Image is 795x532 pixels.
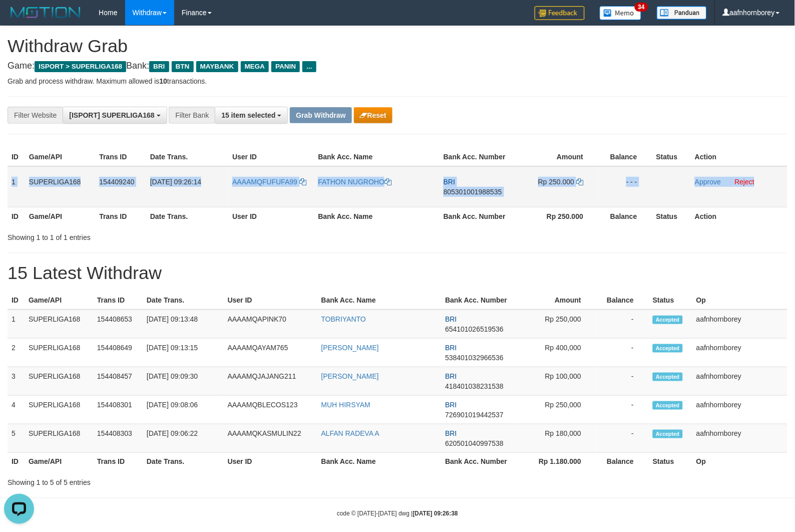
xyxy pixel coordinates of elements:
[8,228,324,242] div: Showing 1 to 1 of 1 entries
[224,310,317,339] td: AAAAMQAPINK70
[635,3,648,12] span: 34
[69,111,154,119] span: [ISPORT] SUPERLIGA168
[653,373,683,381] span: Accepted
[93,396,143,424] td: 154408301
[441,453,517,471] th: Bank Acc. Number
[691,148,787,166] th: Action
[692,396,787,424] td: aafnhornborey
[653,344,683,353] span: Accepted
[224,453,317,471] th: User ID
[337,510,458,517] small: code © [DATE]-[DATE] dwg |
[317,453,442,471] th: Bank Acc. Name
[93,310,143,339] td: 154408653
[228,148,314,166] th: User ID
[517,424,596,453] td: Rp 180,000
[517,339,596,367] td: Rp 400,000
[596,424,649,453] td: -
[8,207,25,225] th: ID
[25,310,93,339] td: SUPERLIGA168
[653,401,683,410] span: Accepted
[517,453,596,471] th: Rp 1.180.000
[25,367,93,396] td: SUPERLIGA168
[25,396,93,424] td: SUPERLIGA168
[8,424,25,453] td: 5
[63,107,167,124] button: [ISPORT] SUPERLIGA168
[692,367,787,396] td: aafnhornborey
[25,291,93,310] th: Game/API
[99,178,134,186] span: 154409240
[649,291,692,310] th: Status
[224,367,317,396] td: AAAAMQJAJANG211
[657,6,707,20] img: panduan.png
[143,453,224,471] th: Date Trans.
[518,148,598,166] th: Amount
[318,178,391,186] a: FATHON NUGROHO
[652,148,691,166] th: Status
[596,396,649,424] td: -
[321,372,379,380] a: [PERSON_NAME]
[518,207,598,225] th: Rp 250.000
[321,344,379,352] a: [PERSON_NAME]
[535,6,585,20] img: Feedback.jpg
[8,36,787,56] h1: Withdraw Grab
[25,453,93,471] th: Game/API
[576,178,583,186] a: Copy 250000 to clipboard
[445,382,504,390] span: Copy 418401038231538 to clipboard
[25,424,93,453] td: SUPERLIGA168
[196,61,238,72] span: MAYBANK
[691,207,787,225] th: Action
[445,372,457,380] span: BRI
[596,310,649,339] td: -
[143,310,224,339] td: [DATE] 09:13:48
[224,291,317,310] th: User ID
[445,439,504,447] span: Copy 620501040997538 to clipboard
[321,401,371,409] a: MUH HIRSYAM
[517,310,596,339] td: Rp 250,000
[652,207,691,225] th: Status
[290,107,351,123] button: Grab Withdraw
[517,396,596,424] td: Rp 250,000
[596,291,649,310] th: Balance
[538,178,574,186] span: Rp 250.000
[596,339,649,367] td: -
[241,61,269,72] span: MEGA
[8,367,25,396] td: 3
[598,148,652,166] th: Balance
[159,77,167,85] strong: 10
[445,315,457,323] span: BRI
[321,429,379,437] a: ALFAN RADEVA A
[596,367,649,396] td: -
[302,61,316,72] span: ...
[93,367,143,396] td: 154408457
[271,61,300,72] span: PANIN
[444,178,455,186] span: BRI
[317,291,442,310] th: Bank Acc. Name
[598,207,652,225] th: Balance
[215,107,288,124] button: 15 item selected
[143,396,224,424] td: [DATE] 09:08:06
[93,424,143,453] td: 154408303
[440,207,518,225] th: Bank Acc. Number
[4,4,34,34] button: Open LiveChat chat widget
[143,291,224,310] th: Date Trans.
[413,510,458,517] strong: [DATE] 09:26:38
[596,453,649,471] th: Balance
[224,396,317,424] td: AAAAMQBLECOS123
[146,148,228,166] th: Date Trans.
[224,424,317,453] td: AAAAMQKASMULIN22
[445,401,457,409] span: BRI
[314,148,440,166] th: Bank Acc. Name
[8,339,25,367] td: 2
[445,344,457,352] span: BRI
[8,474,324,488] div: Showing 1 to 5 of 5 entries
[445,325,504,333] span: Copy 654101026519536 to clipboard
[735,178,755,186] a: Reject
[8,291,25,310] th: ID
[143,339,224,367] td: [DATE] 09:13:15
[95,207,146,225] th: Trans ID
[25,148,95,166] th: Game/API
[649,453,692,471] th: Status
[653,430,683,438] span: Accepted
[146,207,228,225] th: Date Trans.
[25,339,93,367] td: SUPERLIGA168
